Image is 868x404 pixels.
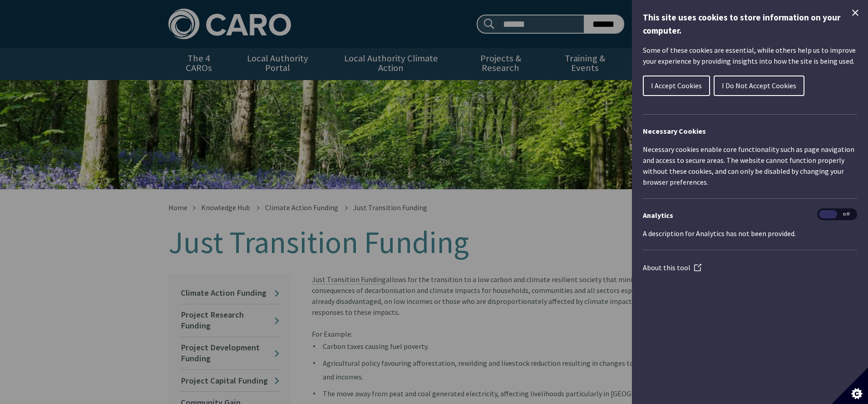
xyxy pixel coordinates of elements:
[643,210,857,221] h3: Analytics
[819,210,837,219] span: On
[832,368,868,404] button: Set cookie preferences
[643,126,857,136] h2: Necessary Cookies
[722,81,796,90] span: I Do Not Accept Cookies
[643,76,710,96] button: I Accept Cookies
[643,263,701,272] a: About this tool
[850,7,861,18] button: Close Cookie Control
[643,11,857,37] h1: This site uses cookies to store information on your computer.
[651,81,702,90] span: I Accept Cookies
[643,228,857,239] p: A description for Analytics has not been provided.
[643,144,857,187] p: Necessary cookies enable core functionality such as page navigation and access to secure areas. T...
[643,45,857,66] p: Some of these cookies are essential, while others help us to improve your experience by providing...
[837,210,855,219] span: Off
[714,76,804,96] button: I Do Not Accept Cookies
